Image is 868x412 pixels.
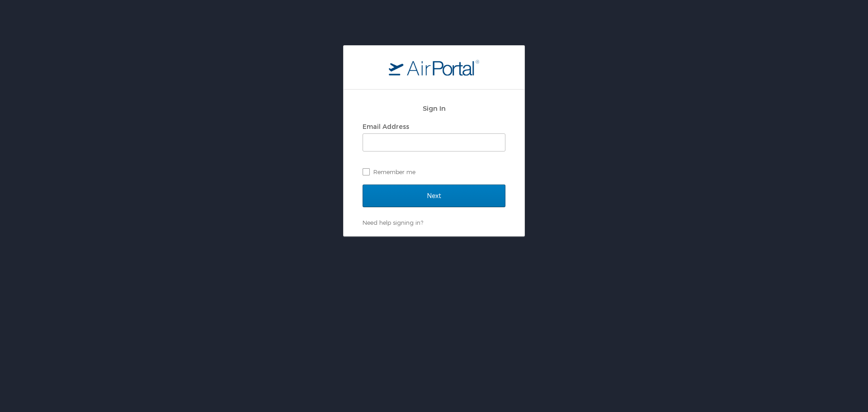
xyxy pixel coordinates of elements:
a: Need help signing in? [363,219,423,226]
label: Email Address [363,123,409,130]
input: Next [363,185,505,207]
h2: Sign In [363,103,505,114]
img: logo [389,59,479,76]
label: Remember me [363,165,505,179]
